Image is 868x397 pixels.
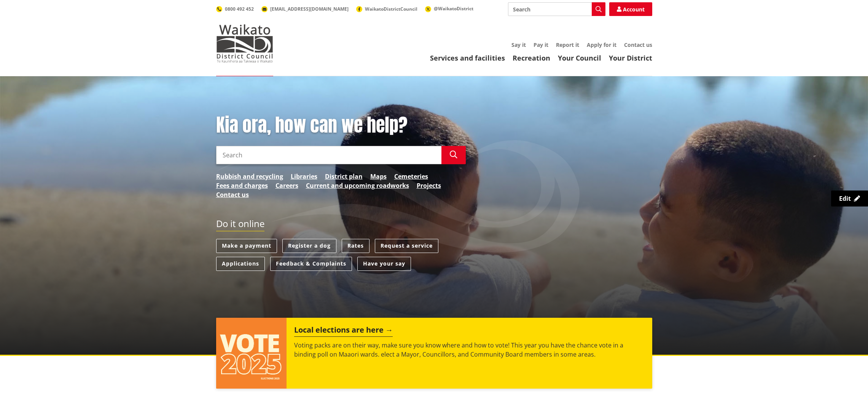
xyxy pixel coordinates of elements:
a: Recreation [513,53,550,62]
p: Voting packs are on their way, make sure you know where and how to vote! This year you have the c... [294,341,644,359]
input: Search input [508,2,605,16]
a: Account [609,2,652,16]
a: Cemeteries [394,172,428,181]
a: [EMAIL_ADDRESS][DOMAIN_NAME] [261,6,349,12]
a: Maps [370,172,387,181]
a: Have your say [357,257,411,271]
a: Register a dog [282,239,336,253]
a: Current and upcoming roadworks [306,181,409,190]
span: [EMAIL_ADDRESS][DOMAIN_NAME] [270,6,349,12]
input: Search input [216,146,441,164]
a: Make a payment [216,239,277,253]
a: Apply for it [587,41,616,48]
a: Libraries [291,172,317,181]
a: Projects [417,181,441,190]
a: Feedback & Complaints [270,257,352,271]
a: Pay it [534,41,548,48]
a: Fees and charges [216,181,268,190]
a: Your District [609,53,652,62]
a: Request a service [375,239,438,253]
a: Careers [276,181,298,190]
a: Contact us [216,190,249,199]
a: Contact us [624,41,652,48]
span: WaikatoDistrictCouncil [365,6,417,12]
a: Rubbish and recycling [216,172,283,181]
a: Services and facilities [430,53,505,62]
a: Local elections are here Voting packs are on their way, make sure you know where and how to vote!... [216,318,652,389]
img: Waikato District Council - Te Kaunihera aa Takiwaa o Waikato [216,24,273,62]
a: Say it [511,41,526,48]
a: 0800 492 452 [216,6,254,12]
span: Edit [839,194,851,203]
span: @WaikatoDistrict [434,5,473,12]
a: Report it [556,41,579,48]
a: @WaikatoDistrict [425,5,473,12]
img: Vote 2025 [216,318,287,389]
span: 0800 492 452 [225,6,254,12]
a: Rates [342,239,369,253]
a: District plan [325,172,363,181]
h2: Local elections are here [294,325,393,337]
a: WaikatoDistrictCouncil [356,6,417,12]
a: Your Council [558,53,601,62]
h2: Do it online [216,218,264,232]
a: Applications [216,257,265,271]
a: Edit [831,190,868,207]
h1: Kia ora, how can we help? [216,114,466,136]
